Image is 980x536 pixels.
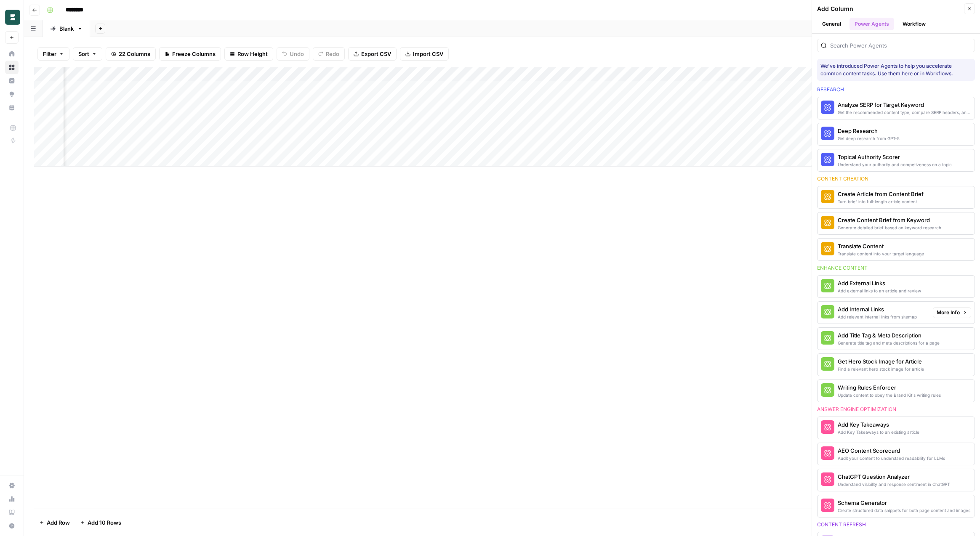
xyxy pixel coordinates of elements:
div: Add Title Tag & Meta Description [838,331,940,340]
button: Import CSV [400,47,449,61]
div: We've introduced Power Agents to help you accelerate common content tasks. Use them here or in Wo... [820,62,972,77]
div: Translate Content [838,242,924,250]
div: Add Key Takeaways to an existing article [838,429,919,435]
div: Translate content into your target language [838,250,924,257]
div: Add Internal Links [838,305,917,313]
span: 22 Columns [119,50,150,58]
button: Row Height [224,47,273,61]
div: Enhance content [817,264,975,272]
div: Generate detailed brief based on keyword research [838,224,941,231]
div: Deep Research [838,127,900,135]
button: Add Title Tag & Meta DescriptionGenerate title tag and meta descriptions for a page [818,328,975,350]
button: Schema GeneratorCreate structured data snippets for both page content and images [818,495,975,517]
a: Blank [43,20,90,37]
button: AEO Content ScorecardAudit your content to understand readability for LLMs [818,443,975,465]
a: Settings [5,479,19,492]
div: Blank [59,24,74,33]
button: Add Key TakeawaysAdd Key Takeaways to an existing article [818,417,975,439]
span: More Info [937,309,960,316]
span: Filter [43,50,56,58]
button: Analyze SERP for Target KeywordGet the recommended content type, compare SERP headers, and analyz... [818,97,975,119]
span: Undo [290,50,304,58]
div: Turn brief into full-length article content [838,198,924,205]
span: Export CSV [361,50,391,58]
button: Get Hero Stock Image for ArticleFind a relevant hero stock image for article [818,354,975,376]
span: Add Row [47,518,70,527]
button: Help + Support [5,519,19,533]
div: Understand your authority and competiveness on a topic [838,161,952,168]
span: Row Height [237,50,268,58]
button: Add External LinksAdd external links to an article and review [818,276,975,297]
a: Browse [5,61,19,74]
button: 22 Columns [106,47,156,61]
a: Home [5,47,19,61]
button: Power Agents [850,18,894,30]
div: Get the recommended content type, compare SERP headers, and analyze SERP patterns [838,109,971,116]
div: Get deep research from GPT-5 [838,135,900,142]
span: Freeze Columns [172,50,216,58]
div: AEO Content Scorecard [838,446,945,455]
div: Audit your content to understand readability for LLMs [838,455,945,462]
a: Usage [5,492,19,506]
button: Workspace: Borderless [5,7,19,28]
button: Sort [73,47,102,61]
a: Your Data [5,101,19,114]
span: Add 10 Rows [88,518,121,527]
div: Add External Links [838,279,921,287]
div: Topical Authority Scorer [838,153,952,161]
button: Export CSV [348,47,397,61]
div: Update content to obey the Brand Kit's writing rules [838,392,941,398]
div: Writing Rules Enforcer [838,383,941,392]
div: Find a relevant hero stock image for article [838,366,924,372]
input: Search Power Agents [830,41,971,50]
div: Create Content Brief from Keyword [838,216,941,224]
button: Add Internal LinksAdd relevant internal links from sitemap [818,302,929,324]
span: Redo [326,50,339,58]
span: Import CSV [413,50,443,58]
div: Answer engine optimization [817,406,975,413]
div: Create Article from Content Brief [838,190,924,198]
button: Create Article from Content BriefTurn brief into full-length article content [818,186,975,208]
img: Borderless Logo [5,10,20,25]
a: Opportunities [5,88,19,101]
button: Topical Authority ScorerUnderstand your authority and competiveness on a topic [818,149,975,171]
button: Workflow [897,18,931,30]
a: Insights [5,74,19,88]
div: Create structured data snippets for both page content and images [838,507,970,514]
button: Writing Rules EnforcerUpdate content to obey the Brand Kit's writing rules [818,380,975,402]
div: Analyze SERP for Target Keyword [838,101,971,109]
span: Sort [78,50,89,58]
div: Add Key Takeaways [838,420,919,429]
button: Add 10 Rows [75,516,126,529]
div: Schema Generator [838,499,970,507]
button: Freeze Columns [159,47,221,61]
button: Add Row [34,516,75,529]
a: Learning Hub [5,506,19,519]
div: Generate title tag and meta descriptions for a page [838,340,940,346]
div: Add external links to an article and review [838,287,921,294]
div: Understand visibility and response sentiment in ChatGPT [838,481,950,488]
div: Get Hero Stock Image for Article [838,357,924,366]
div: Add relevant internal links from sitemap [838,313,917,320]
button: Redo [313,47,345,61]
button: Translate ContentTranslate content into your target language [818,239,975,260]
button: Undo [277,47,309,61]
button: More Info [933,307,971,318]
button: Create Content Brief from KeywordGenerate detailed brief based on keyword research [818,212,975,234]
div: Research [817,86,975,93]
div: ChatGPT Question Analyzer [838,472,950,481]
div: Content creation [817,175,975,183]
button: Deep ResearchGet deep research from GPT-5 [818,123,975,145]
button: ChatGPT Question AnalyzerUnderstand visibility and response sentiment in ChatGPT [818,469,975,491]
button: General [817,18,846,30]
div: Content refresh [817,521,975,528]
button: Filter [37,47,69,61]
